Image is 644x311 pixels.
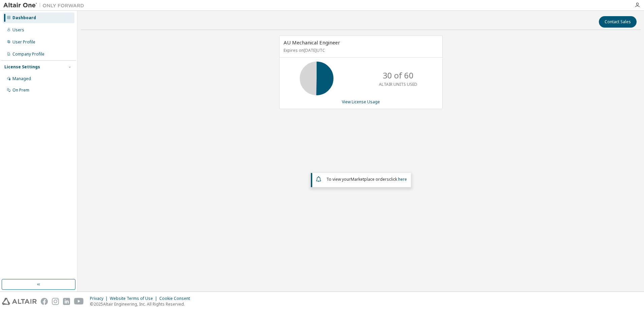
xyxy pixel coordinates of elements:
div: Website Terms of Use [110,296,159,301]
div: Privacy [90,296,110,301]
div: Company Profile [12,51,44,57]
img: linkedin.svg [63,298,70,305]
img: instagram.svg [52,298,59,305]
div: Cookie Consent [159,296,194,301]
div: License Settings [4,64,40,70]
button: Contact Sales [599,16,637,28]
img: altair_logo.svg [2,298,37,305]
img: facebook.svg [41,298,48,305]
img: youtube.svg [74,298,84,305]
div: Managed [12,76,31,81]
p: 30 of 60 [383,70,414,81]
p: © 2025 Altair Engineering, Inc. All Rights Reserved. [90,301,194,307]
em: Marketplace orders [351,176,389,182]
div: Users [12,27,24,33]
span: To view your click [326,176,407,182]
a: View License Usage [342,99,380,105]
span: AU Mechanical Engineer [284,39,340,46]
p: Expires on [DATE] UTC [284,47,437,53]
div: On Prem [12,88,29,93]
div: Dashboard [12,15,36,21]
img: Altair One [3,2,88,9]
a: here [398,176,407,182]
div: User Profile [12,39,35,45]
p: ALTAIR UNITS USED [379,81,417,87]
